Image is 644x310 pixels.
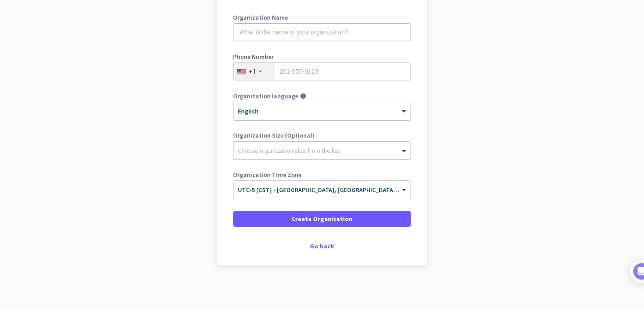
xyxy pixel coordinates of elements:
i: help [300,93,306,99]
input: 201-555-0123 [233,63,411,80]
label: Organization language [233,93,298,99]
label: Organization Time Zone [233,172,411,178]
button: Create Organization [233,211,411,227]
input: What is the name of your organization? [233,23,411,41]
label: Organization Name [233,14,411,21]
label: Phone Number [233,54,411,60]
div: +1 [249,67,256,76]
label: Organization Size (Optional) [233,132,411,138]
span: Create Organization [292,214,352,223]
div: Go back [233,243,411,249]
